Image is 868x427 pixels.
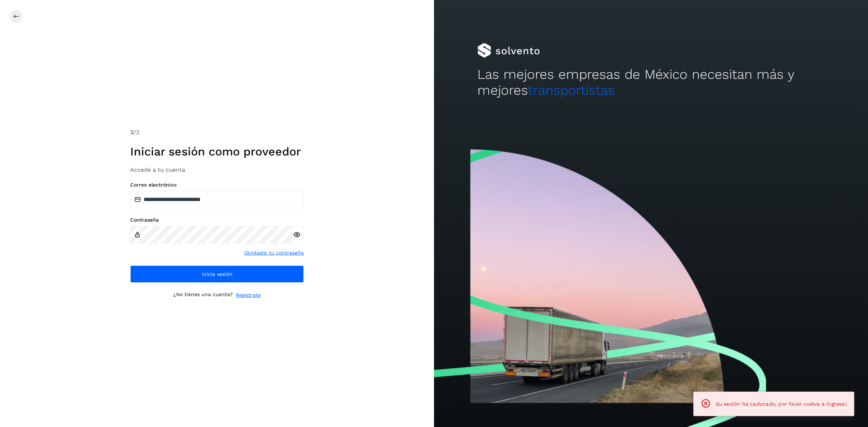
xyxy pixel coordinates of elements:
[236,291,261,299] a: Regístrate
[716,401,848,407] span: Su sesión ha caducado, por favor vuelva a ingresar.
[244,249,304,257] a: Olvidaste tu contraseña
[528,82,615,98] span: transportistas
[477,67,825,99] h2: Las mejores empresas de México necesitan más y mejores
[173,291,233,299] p: ¿No tienes una cuenta?
[202,272,233,277] span: Inicia sesión
[130,217,304,223] label: Contraseña
[130,128,304,137] div: /2
[130,265,304,283] button: Inicia sesión
[130,182,304,188] label: Correo electrónico
[130,129,133,136] span: 2
[130,166,304,173] h3: Accede a tu cuenta
[130,145,304,158] h1: Iniciar sesión como proveedor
